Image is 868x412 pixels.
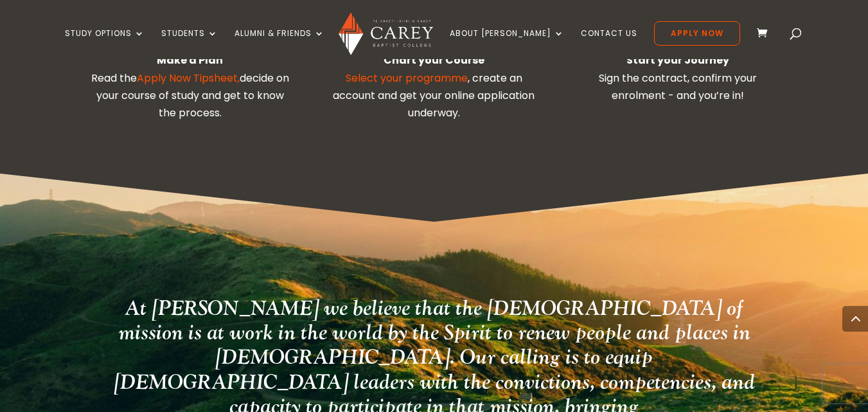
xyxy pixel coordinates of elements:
span: Read the decide on your course of study and get to know the process. [91,71,289,120]
div: Page 1 [87,51,293,121]
a: Apply Now [654,21,740,46]
a: Students [161,29,218,59]
p: , create an account and get your online application underway. [331,51,536,121]
a: Apply Now Tipsheet, [137,71,240,85]
img: Carey Baptist College [339,12,433,55]
a: Contact Us [581,29,637,59]
strong: Make a Plan [157,53,223,67]
b: Start your Journey [626,53,729,67]
p: Sign the contract, confirm your enrolment - and you’re in! [575,51,781,104]
div: Page 1 [331,51,536,121]
a: About [PERSON_NAME] [450,29,564,59]
b: Chart your Course [384,53,484,67]
a: Study Options [65,29,145,59]
a: Select your programme [346,71,468,85]
a: Alumni & Friends [235,29,324,59]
